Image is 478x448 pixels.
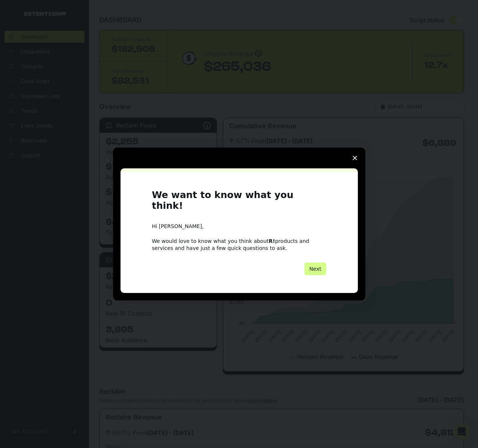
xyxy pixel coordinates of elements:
[152,223,326,230] div: Hi [PERSON_NAME],
[152,238,326,251] div: We would love to know what you think about products and services and have just a few quick questi...
[304,263,326,275] button: Next
[152,190,326,215] h1: We want to know what you think!
[269,238,275,244] b: R!
[345,148,365,168] span: Close survey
